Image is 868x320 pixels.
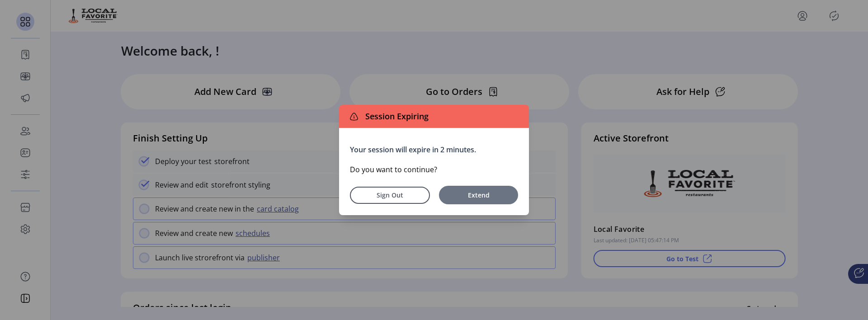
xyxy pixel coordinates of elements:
[362,190,418,200] span: Sign Out
[439,186,518,204] button: Extend
[362,110,429,122] span: Session Expiring
[350,187,430,204] button: Sign Out
[350,144,518,155] p: Your session will expire in 2 minutes.
[443,190,514,200] span: Extend
[350,164,518,175] p: Do you want to continue?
